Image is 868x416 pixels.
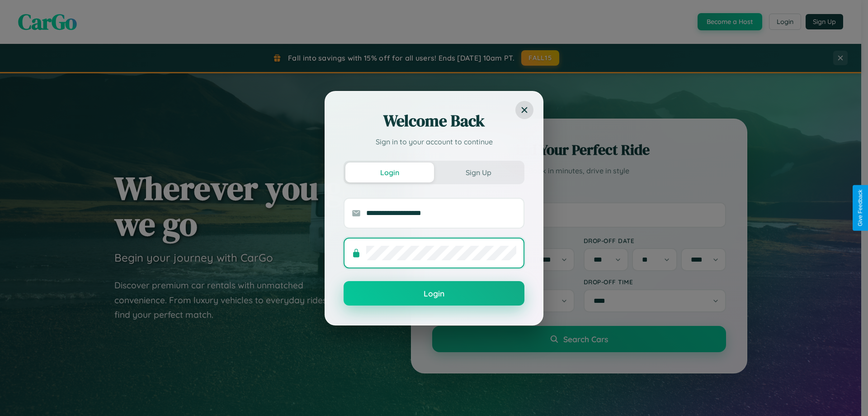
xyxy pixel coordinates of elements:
button: Login [344,281,524,306]
button: Login [345,163,434,182]
div: Give Feedback [857,190,863,226]
p: Sign in to your account to continue [344,136,524,147]
button: Sign Up [434,163,523,182]
h2: Welcome Back [344,110,524,132]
